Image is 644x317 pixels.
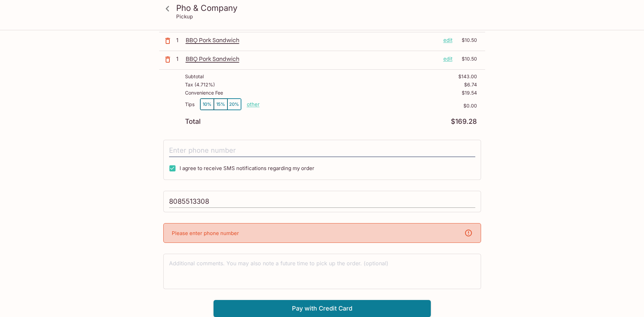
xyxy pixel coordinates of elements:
button: other [247,101,260,107]
button: Pay with Credit Card [214,300,431,317]
button: 10% [200,99,214,110]
p: $19.54 [462,90,477,96]
p: $10.50 [457,36,477,44]
input: Enter first and last name [169,195,475,208]
p: 1 [176,36,183,44]
p: Subtotal [185,74,204,79]
p: $169.28 [451,118,477,125]
input: Enter phone number [169,144,475,157]
p: BBQ Pork Sandwich [186,36,438,44]
p: Pickup [176,13,193,20]
p: Convenience Fee [185,90,223,96]
button: 20% [227,99,241,110]
p: edit [443,36,453,44]
p: $6.74 [464,82,477,87]
h3: Pho & Company [176,3,480,13]
p: Please enter phone number [172,230,239,236]
p: $143.00 [458,74,477,79]
button: 15% [214,99,227,110]
span: I agree to receive SMS notifications regarding my order [180,165,314,171]
p: $10.50 [457,55,477,63]
p: Total [185,118,201,125]
p: edit [443,55,453,63]
p: 1 [176,55,183,63]
p: Tips [185,102,195,107]
p: $0.00 [260,103,477,109]
p: BBQ Pork Sandwich [186,55,438,63]
p: Tax ( 4.712% ) [185,82,215,87]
